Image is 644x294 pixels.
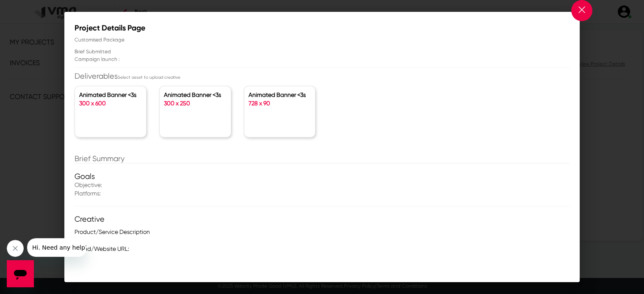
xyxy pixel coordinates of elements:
iframe: Close message [7,240,24,257]
span: Brand/Website URL: [75,245,129,252]
div: Animated Banner <3s [249,91,311,99]
div: Animated Banner <3s [79,91,142,99]
strong: Project Details Page [75,23,145,33]
div: 300 x 250 [164,99,227,107]
span: Objective: [75,181,102,188]
div: 300 x 600 [79,99,142,107]
p: Deliverables [75,72,569,82]
span: Select asset to upload creative [118,75,180,80]
p: Customised Package [75,36,569,44]
div: Animated Banner <3s [164,91,227,99]
span: Hi. Need any help? [5,6,61,13]
p: Brief Submitted [75,48,315,55]
p: Goals [75,172,569,181]
img: close_white_icon.svg [578,6,585,13]
iframe: Button to launch messaging window [7,260,34,287]
div: 728 x 90 [249,99,311,107]
p: Creative [75,215,569,223]
span: Platforms: [75,190,101,197]
p: Product/Service Description [75,228,569,236]
p: Brief Summary [75,154,527,163]
iframe: Message from company [27,238,86,257]
p: Headline [75,261,569,270]
p: Campaign launch : [75,55,315,63]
